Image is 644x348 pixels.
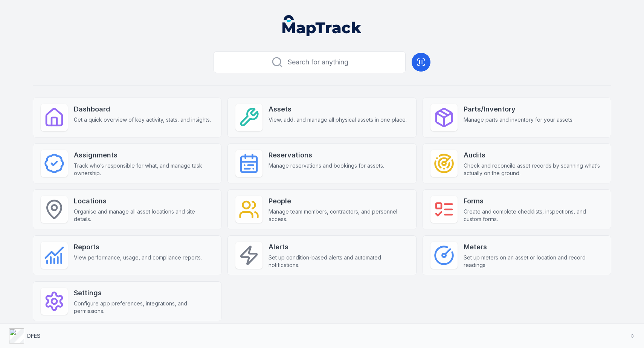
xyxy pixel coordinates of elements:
[33,281,221,321] a: SettingsConfigure app preferences, integrations, and permissions.
[74,242,202,252] strong: Reports
[269,150,384,160] strong: Reservations
[27,333,41,339] strong: DFES
[33,143,221,183] a: AssignmentsTrack who’s responsible for what, and manage task ownership.
[269,104,407,114] strong: Assets
[423,189,611,229] a: FormsCreate and complete checklists, inspections, and custom forms.
[423,98,611,137] a: Parts/InventoryManage parts and inventory for your assets.
[33,235,221,275] a: ReportsView performance, usage, and compliance reports.
[288,57,348,67] span: Search for anything
[464,208,603,223] span: Create and complete checklists, inspections, and custom forms.
[269,162,384,169] span: Manage reservations and bookings for assets.
[74,116,211,124] span: Get a quick overview of key activity, stats, and insights.
[74,254,202,261] span: View performance, usage, and compliance reports.
[269,116,407,124] span: View, add, and manage all physical assets in one place.
[423,235,611,275] a: MetersSet up meters on an asset or location and record readings.
[74,288,214,298] strong: Settings
[227,235,416,275] a: AlertsSet up condition-based alerts and automated notifications.
[269,242,408,252] strong: Alerts
[74,300,214,315] span: Configure app preferences, integrations, and permissions.
[464,162,603,177] span: Check and reconcile asset records by scanning what’s actually on the ground.
[464,116,574,124] span: Manage parts and inventory for your assets.
[269,196,408,206] strong: People
[464,196,603,206] strong: Forms
[33,98,221,137] a: DashboardGet a quick overview of key activity, stats, and insights.
[74,104,211,114] strong: Dashboard
[74,208,214,223] span: Organise and manage all asset locations and site details.
[423,143,611,183] a: AuditsCheck and reconcile asset records by scanning what’s actually on the ground.
[464,254,603,269] span: Set up meters on an asset or location and record readings.
[270,15,374,36] nav: Global
[74,162,214,177] span: Track who’s responsible for what, and manage task ownership.
[74,150,214,160] strong: Assignments
[464,104,574,114] strong: Parts/Inventory
[214,51,406,73] button: Search for anything
[33,189,221,229] a: LocationsOrganise and manage all asset locations and site details.
[74,196,214,206] strong: Locations
[227,98,416,137] a: AssetsView, add, and manage all physical assets in one place.
[464,150,603,160] strong: Audits
[227,143,416,183] a: ReservationsManage reservations and bookings for assets.
[464,242,603,252] strong: Meters
[227,189,416,229] a: PeopleManage team members, contractors, and personnel access.
[269,254,408,269] span: Set up condition-based alerts and automated notifications.
[269,208,408,223] span: Manage team members, contractors, and personnel access.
